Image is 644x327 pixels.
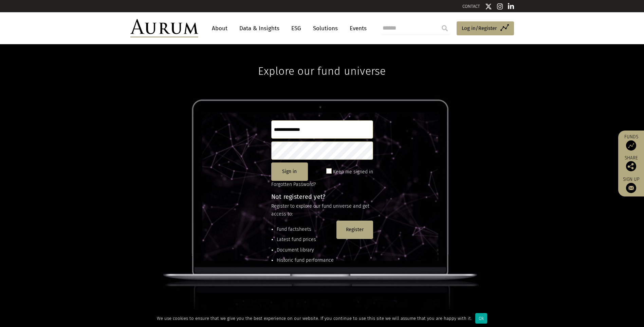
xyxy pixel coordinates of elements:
[333,168,373,176] label: Keep me signed in
[130,19,198,37] img: Aurum
[622,176,641,193] a: Sign up
[277,236,334,243] li: Latest fund prices
[258,44,386,78] h1: Explore our fund universe
[288,22,305,35] a: ESG
[346,22,367,35] a: Events
[457,21,514,36] a: Log in/Register
[497,3,503,10] img: Instagram icon
[310,22,341,35] a: Solutions
[277,226,334,233] li: Fund factsheets
[208,22,231,35] a: About
[277,257,334,264] li: Historic fund performance
[271,182,316,187] a: Forgotten Password?
[236,22,283,35] a: Data & Insights
[626,183,636,193] img: Sign up to our newsletter
[438,21,452,35] input: Submit
[485,3,492,10] img: Twitter icon
[462,4,480,9] a: CONTACT
[271,194,373,200] h4: Not registered yet?
[622,134,641,151] a: Funds
[271,162,308,181] button: Sign in
[508,3,514,10] img: Linkedin icon
[622,156,641,171] div: Share
[336,221,373,239] button: Register
[626,161,636,171] img: Share this post
[475,313,487,324] div: Ok
[277,246,334,254] li: Document library
[626,140,636,151] img: Access Funds
[462,24,497,32] span: Log in/Register
[271,203,373,218] p: Register to explore our fund universe and get access to:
